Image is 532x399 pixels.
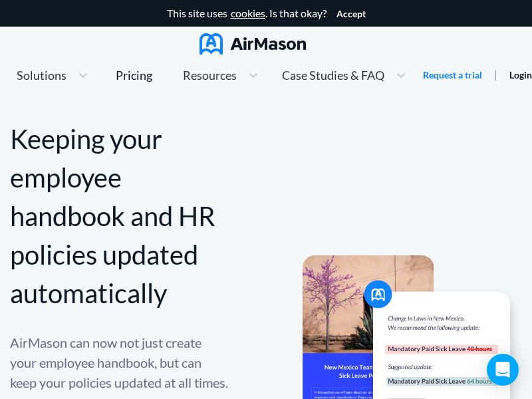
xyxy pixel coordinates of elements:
span: Case Studies & FAQ [282,69,384,81]
a: cookies [231,7,265,19]
div: Keeping your employee handbook and HR policies updated automatically [10,120,229,313]
a: Request a trial [423,68,482,82]
button: Accept cookies [336,9,366,19]
span: Resources [183,69,237,81]
a: Login [509,69,532,80]
div: AirMason can now not just create your employee handbook, but can keep your policies updated at al... [10,332,229,392]
div: Pricing [116,69,152,81]
div: Open Intercom Messenger [487,354,519,386]
img: AirMason Logo [199,33,306,55]
span: Solutions [17,69,66,81]
a: Pricing [116,63,152,87]
span: | [494,68,497,80]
